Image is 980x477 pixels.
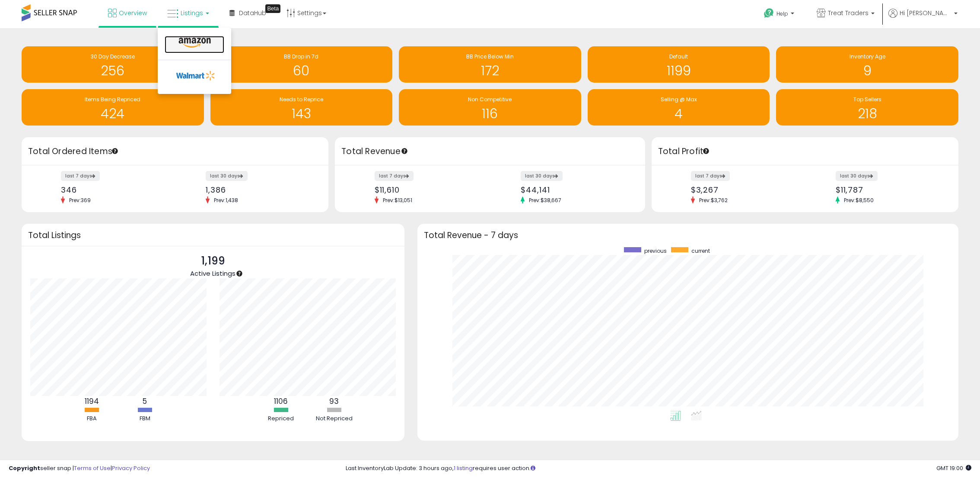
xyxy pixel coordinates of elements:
[239,9,266,17] span: DataHub
[780,106,954,121] h1: 218
[85,396,99,406] b: 1194
[850,53,885,60] span: Inventory Age
[691,171,730,181] label: last 7 days
[215,64,388,78] h1: 60
[379,197,417,204] span: Prev: $13,051
[190,269,235,278] span: Active Listings
[466,53,514,60] span: BB Price Below Min
[265,4,280,13] div: Tooltip anchor
[28,145,322,158] h3: Total Ordered Items
[143,396,147,406] b: 5
[776,89,958,126] a: Top Sellers 218
[26,64,200,78] h1: 256
[661,96,697,103] span: Selling @ Max
[521,185,630,194] div: $44,141
[9,464,150,473] div: seller snap | |
[91,53,135,60] span: 30 Day Decrease
[210,197,242,204] span: Prev: 1,438
[836,185,943,194] div: $11,787
[592,106,766,121] h1: 4
[888,9,958,28] a: Hi [PERSON_NAME]
[669,53,688,60] span: Default
[74,464,111,472] a: Terms of Use
[776,46,958,83] a: Inventory Age 9
[424,232,952,238] h3: Total Revenue - 7 days
[119,9,147,17] span: Overview
[215,106,388,121] h1: 143
[375,171,414,181] label: last 7 days
[454,464,473,472] a: 1 listing
[764,8,774,19] i: Get Help
[375,185,484,194] div: $11,610
[399,46,581,83] a: BB Price Below Min 172
[695,197,732,204] span: Prev: $3,762
[26,106,200,121] h1: 424
[206,185,313,194] div: 1,386
[280,96,323,103] span: Needs to Reprice
[588,89,770,126] a: Selling @ Max 4
[181,9,203,17] span: Listings
[329,396,339,406] b: 93
[403,106,577,121] h1: 116
[111,147,119,155] div: Tooltip anchor
[900,9,951,17] span: Hi [PERSON_NAME]
[274,396,288,406] b: 1106
[346,464,971,473] div: Last InventoryLab Update: 3 hours ago, requires user action.
[190,253,235,269] p: 1,199
[521,171,563,181] label: last 30 days
[691,185,799,194] div: $3,267
[255,415,307,423] div: Repriced
[85,96,140,103] span: Items Being Repriced
[776,10,788,17] span: Help
[119,415,171,423] div: FBM
[66,415,118,423] div: FBA
[840,197,878,204] span: Prev: $8,550
[658,145,952,158] h3: Total Profit
[206,171,248,181] label: last 30 days
[853,96,881,103] span: Top Sellers
[65,197,95,204] span: Prev: 369
[61,171,100,181] label: last 7 days
[525,197,566,204] span: Prev: $38,667
[757,1,803,28] a: Help
[308,415,360,423] div: Not Repriced
[531,465,535,471] i: Click here to read more about un-synced listings.
[644,247,667,255] span: previous
[399,89,581,126] a: Non Competitive 116
[691,247,710,255] span: current
[780,64,954,78] h1: 9
[22,46,204,83] a: 30 Day Decrease 256
[936,464,971,472] span: 2025-09-8 19:00 GMT
[401,147,408,155] div: Tooltip anchor
[9,464,40,472] strong: Copyright
[112,464,150,472] a: Privacy Policy
[210,89,393,126] a: Needs to Reprice 143
[210,46,393,83] a: BB Drop in 7d 60
[468,96,512,103] span: Non Competitive
[828,9,869,17] span: Treat Traders
[836,171,878,181] label: last 30 days
[28,232,398,238] h3: Total Listings
[702,147,710,155] div: Tooltip anchor
[592,64,766,78] h1: 1199
[235,270,243,277] div: Tooltip anchor
[284,53,318,60] span: BB Drop in 7d
[403,64,577,78] h1: 172
[341,145,639,158] h3: Total Revenue
[61,185,169,194] div: 346
[22,89,204,126] a: Items Being Repriced 424
[588,46,770,83] a: Default 1199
